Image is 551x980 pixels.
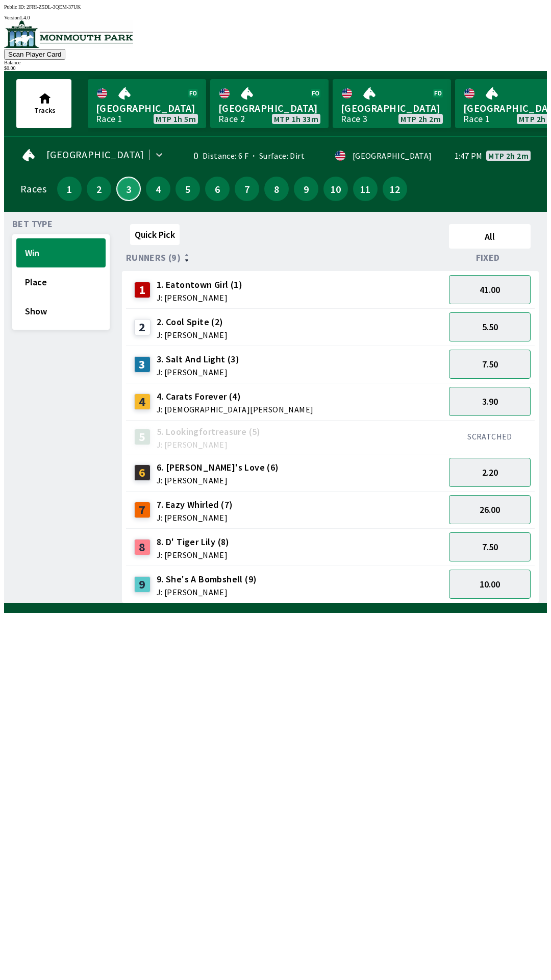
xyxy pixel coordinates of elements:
span: J: [PERSON_NAME] [157,551,230,559]
span: Distance: 6 F [203,151,248,161]
span: 9. She's A Bombshell (9) [157,573,257,586]
span: MTP 1h 5m [156,115,196,123]
div: Fixed [445,253,535,263]
span: Bet Type [12,220,53,228]
div: 3 [134,356,151,373]
button: 11 [353,177,378,201]
span: 12 [385,185,405,192]
span: 7. Eazy Whirled (7) [157,498,233,511]
span: 8. D' Tiger Lily (8) [157,535,230,549]
div: 9 [134,576,151,593]
span: Fixed [476,254,500,262]
span: MTP 2h 2m [400,115,441,123]
div: 6 [134,464,151,481]
button: 9 [294,177,318,201]
button: 4 [146,177,170,201]
span: J: [PERSON_NAME] [157,588,257,596]
button: 2.20 [449,458,531,487]
div: 7 [134,502,151,518]
div: 8 [134,539,151,555]
button: 8 [264,177,289,201]
button: 10.00 [449,570,531,599]
div: 4 [134,394,151,410]
span: 5. Lookingfortreasure (5) [157,425,261,438]
span: 4. Carats Forever (4) [157,390,314,403]
span: 1:47 PM [455,152,483,160]
div: SCRATCHED [449,431,531,442]
div: Runners (9) [126,253,445,263]
div: 1 [134,282,151,298]
span: J: [PERSON_NAME] [157,368,239,376]
span: 3. Salt And Light (3) [157,353,239,366]
img: venue logo [4,20,133,48]
span: 9 [296,185,316,192]
button: 10 [323,177,348,201]
span: Quick Pick [135,229,175,240]
div: [GEOGRAPHIC_DATA] [353,152,432,160]
button: Quick Pick [130,224,180,245]
span: 4 [148,185,168,192]
div: 5 [134,429,151,445]
button: 26.00 [449,495,531,524]
button: 5.50 [449,312,531,341]
span: 2 [89,185,109,192]
span: 1 [60,185,79,192]
span: J: [PERSON_NAME] [157,476,279,484]
span: 2. Cool Spite (2) [157,315,228,329]
span: 8 [267,185,286,192]
button: Scan Player Card [4,49,65,60]
span: 6 [208,185,227,192]
div: $ 0.00 [4,65,547,71]
span: [GEOGRAPHIC_DATA] [96,102,198,115]
span: [GEOGRAPHIC_DATA] [46,151,144,159]
span: 10.00 [480,578,500,590]
div: Races [20,185,46,193]
button: Place [16,267,106,297]
span: MTP 1h 33m [274,115,318,123]
button: 5 [176,177,200,201]
span: J: [DEMOGRAPHIC_DATA][PERSON_NAME] [157,405,314,413]
div: Race 2 [218,115,245,123]
span: 6. [PERSON_NAME]'s Love (6) [157,461,279,474]
span: [GEOGRAPHIC_DATA] [341,102,443,115]
div: 2 [134,319,151,335]
span: 1. Eatontown Girl (1) [157,278,242,291]
div: Balance [4,60,547,65]
span: J: [PERSON_NAME] [157,513,233,522]
div: Public ID: [4,4,547,10]
span: 26.00 [480,504,500,516]
span: [GEOGRAPHIC_DATA] [218,102,320,115]
span: 3.90 [482,396,498,407]
span: J: [PERSON_NAME] [157,331,228,339]
span: 11 [356,185,375,192]
button: Win [16,238,106,267]
div: Race 3 [341,115,367,123]
button: 41.00 [449,275,531,304]
button: 3 [116,177,141,201]
div: Race 1 [96,115,122,123]
div: Race 1 [463,115,490,123]
span: Show [25,305,97,317]
span: Surface: Dirt [248,151,305,161]
button: 6 [205,177,230,201]
button: 1 [57,177,82,201]
span: 10 [326,185,345,192]
span: Win [25,247,97,259]
button: 3.90 [449,387,531,416]
a: [GEOGRAPHIC_DATA]Race 3MTP 2h 2m [333,79,451,128]
span: Place [25,276,97,288]
span: 5 [178,185,197,192]
button: 12 [383,177,407,201]
button: Tracks [16,79,71,128]
span: Runners (9) [126,254,181,262]
span: J: [PERSON_NAME] [157,293,242,302]
span: 2FRI-Z5DL-3QEM-37UK [27,4,81,10]
button: Show [16,297,106,326]
span: 7.50 [482,358,498,370]
a: [GEOGRAPHIC_DATA]Race 2MTP 1h 33m [210,79,329,128]
button: 7.50 [449,350,531,379]
span: MTP 2h 2m [488,152,529,160]
a: [GEOGRAPHIC_DATA]Race 1MTP 1h 5m [88,79,206,128]
span: All [454,231,526,242]
span: Tracks [34,106,56,115]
